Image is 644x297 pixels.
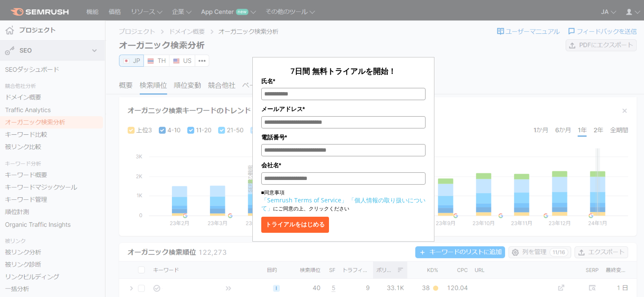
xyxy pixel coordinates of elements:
span: 7日間 無料トライアルを開始！ [290,66,396,76]
p: ■同意事項 にご同意の上、クリックください [261,189,426,213]
a: 「Semrush Terms of Service」 [261,196,347,204]
a: 「個人情報の取り扱いについて」 [261,196,426,212]
label: 電話番号* [261,133,426,142]
label: メールアドレス* [261,104,426,114]
button: トライアルをはじめる [261,217,329,233]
